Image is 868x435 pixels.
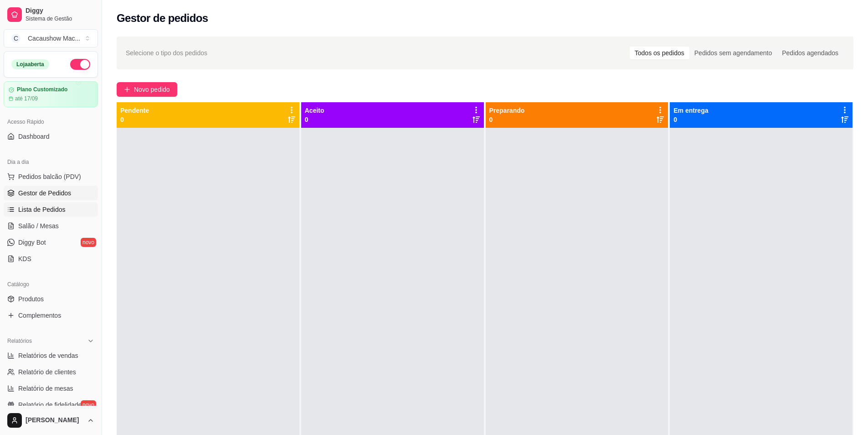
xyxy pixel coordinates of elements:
[4,29,98,47] button: Select a team
[18,400,82,409] span: Relatório de fidelidade
[28,34,80,43] div: Cacaushow Mac ...
[26,15,94,22] span: Sistema de Gestão
[18,254,31,263] span: KDS
[777,47,843,59] div: Pedidos agendados
[4,129,98,144] a: Dashboard
[124,86,130,93] span: plus
[18,311,61,320] span: Complementos
[4,115,98,129] div: Acesso Rápido
[120,106,149,115] p: Pendente
[4,4,98,26] a: DiggySistema de Gestão
[4,81,98,107] a: Plano Customizadoaté 17/09
[4,169,98,184] button: Pedidos balcão (PDV)
[18,221,59,231] span: Salão / Mesas
[18,384,73,393] span: Relatório de mesas
[18,351,78,360] span: Relatórios de vendas
[134,84,170,94] span: Novo pedido
[689,47,777,59] div: Pedidos sem agendamento
[4,308,98,323] a: Complementos
[11,59,49,69] div: Loja aberta
[673,115,708,124] p: 0
[18,367,76,377] span: Relatório de clientes
[4,365,98,379] a: Relatório de clientes
[18,294,44,304] span: Produtos
[11,34,21,43] span: C
[4,202,98,217] a: Lista de Pedidos
[17,86,67,93] article: Plano Customizado
[18,132,50,141] span: Dashboard
[7,337,32,345] span: Relatórios
[18,172,81,181] span: Pedidos balcão (PDV)
[305,106,324,115] p: Aceito
[4,186,98,200] a: Gestor de Pedidos
[18,238,46,247] span: Diggy Bot
[18,205,66,214] span: Lista de Pedidos
[305,115,324,124] p: 0
[4,235,98,250] a: Diggy Botnovo
[26,7,94,15] span: Diggy
[26,416,83,425] span: [PERSON_NAME]
[4,348,98,363] a: Relatórios de vendas
[117,82,177,97] button: Novo pedido
[673,106,708,115] p: Em entrega
[15,95,38,102] article: até 17/09
[4,409,98,431] button: [PERSON_NAME]
[117,11,208,26] h2: Gestor de pedidos
[4,398,98,412] a: Relatório de fidelidadenovo
[4,219,98,233] a: Salão / Mesas
[120,115,149,124] p: 0
[4,381,98,396] a: Relatório de mesas
[126,48,207,58] span: Selecione o tipo dos pedidos
[4,277,98,292] div: Catálogo
[489,106,525,115] p: Preparando
[4,292,98,306] a: Produtos
[4,155,98,169] div: Dia a dia
[630,47,689,59] div: Todos os pedidos
[4,252,98,266] a: KDS
[70,59,90,70] button: Alterar Status
[489,115,525,124] p: 0
[18,189,71,198] span: Gestor de Pedidos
